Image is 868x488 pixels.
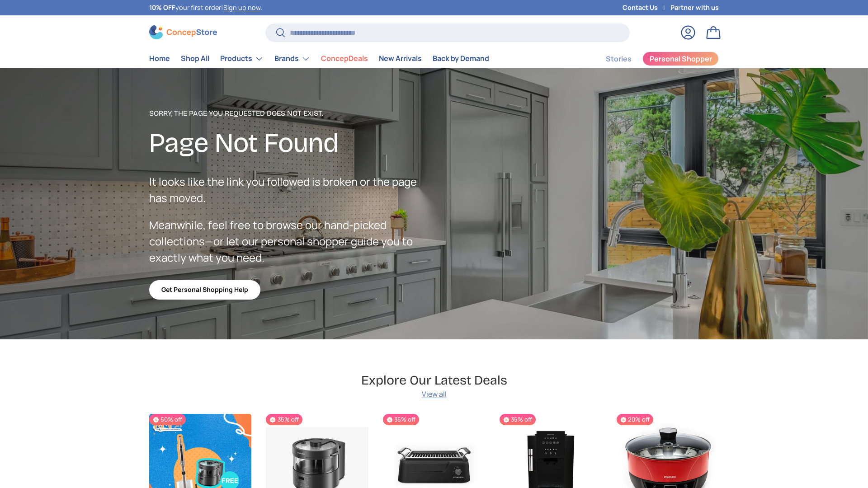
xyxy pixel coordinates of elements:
a: Stories [606,50,632,68]
p: your first order! . [149,3,262,13]
strong: 10% OFF [149,3,175,12]
span: 35% off [500,414,536,425]
h2: Page Not Found [149,126,434,160]
span: 35% off [266,414,302,425]
span: 20% off [617,414,653,425]
a: Sign up now [223,3,260,12]
summary: Brands [269,50,316,68]
h2: Explore Our Latest Deals [361,372,507,389]
summary: Products [215,50,269,68]
p: Meanwhile, feel free to browse our hand-picked collections—or let our personal shopper guide you ... [149,217,434,266]
a: Contact Us [623,3,670,13]
span: Personal Shopper [650,55,712,62]
span: 35% off [383,414,419,425]
img: ConcepStore [149,25,217,39]
a: Back by Demand [433,50,489,67]
a: Brands [274,50,310,68]
span: 50% off [149,414,186,425]
a: Shop All [181,50,209,67]
nav: Secondary [584,50,719,68]
a: ConcepDeals [321,50,368,67]
a: New Arrivals [379,50,422,67]
a: Get Personal Shopping Help [149,280,260,300]
nav: Primary [149,50,489,68]
a: Personal Shopper [642,52,719,66]
a: Partner with us [670,3,719,13]
p: Sorry, the page you requested does not exist. [149,108,434,119]
a: Products [220,50,264,68]
a: View all [422,389,447,399]
a: Home [149,50,170,67]
p: It looks like the link you followed is broken or the page has moved. [149,174,434,206]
